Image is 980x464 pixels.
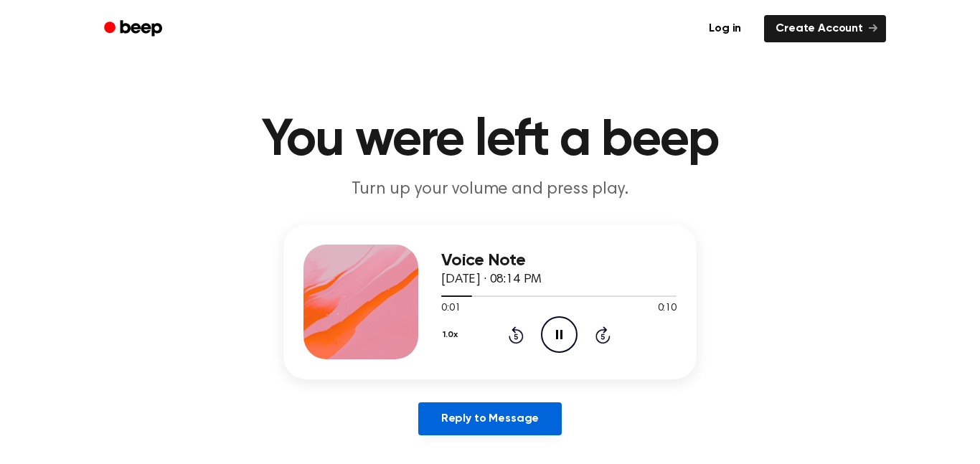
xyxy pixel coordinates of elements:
h1: You were left a beep [123,115,857,166]
a: Create Account [764,15,886,42]
h3: Voice Note [441,251,677,270]
span: 0:01 [441,301,460,316]
span: [DATE] · 08:14 PM [441,273,542,286]
span: 0:10 [658,301,677,316]
p: Turn up your volume and press play. [215,178,765,202]
button: 1.0x [441,323,463,347]
a: Beep [94,15,175,43]
a: Log in [694,12,755,45]
a: Reply to Message [418,402,562,435]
